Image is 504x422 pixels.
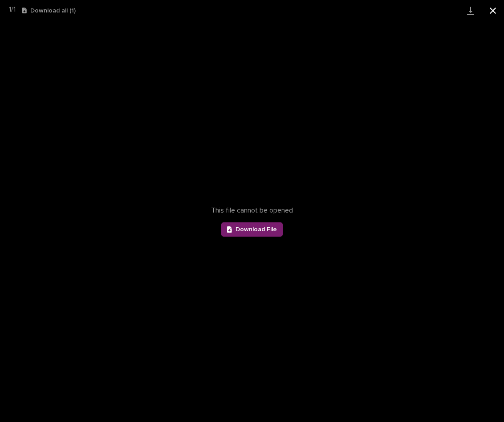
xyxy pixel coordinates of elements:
span: This file cannot be opened [211,206,293,215]
span: 1 [13,6,16,13]
button: Download all (1) [22,8,76,14]
span: 1 [9,6,11,13]
a: Download File [221,222,283,237]
span: Download File [236,226,277,233]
